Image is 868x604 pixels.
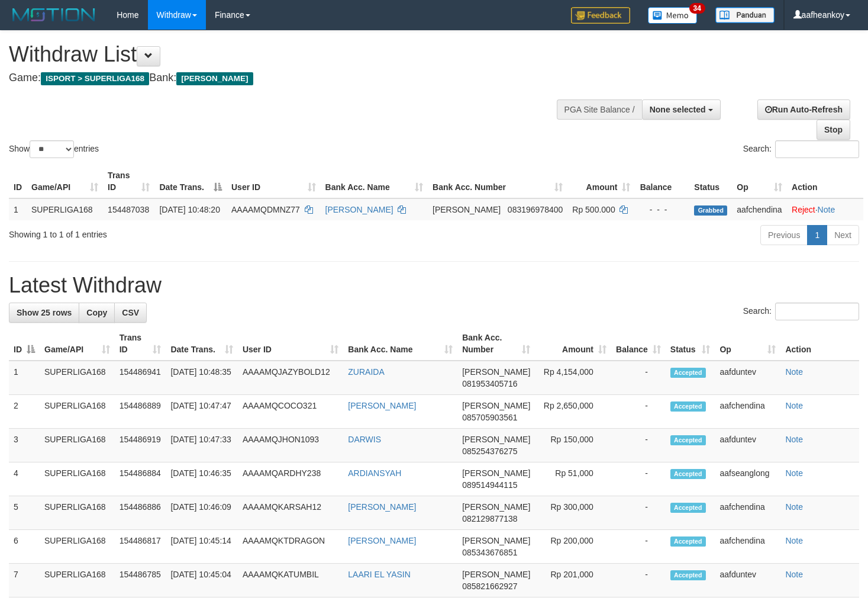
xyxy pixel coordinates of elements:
td: SUPERLIGA168 [40,395,115,429]
span: [PERSON_NAME] [462,435,530,444]
span: Accepted [670,401,706,412]
td: aafseanglong [715,462,780,496]
img: Feedback.jpg [571,7,630,24]
a: Run Auto-Refresh [757,99,850,120]
a: Note [785,502,803,512]
td: · [787,198,863,220]
td: SUPERLIGA168 [27,198,103,220]
th: Date Trans.: activate to sort column descending [154,165,227,198]
span: Copy [86,308,107,317]
th: Bank Acc. Number: activate to sort column ascending [457,327,535,361]
label: Search: [743,140,859,158]
span: Copy 082129877138 to clipboard [462,514,517,523]
a: [PERSON_NAME] [348,502,416,512]
input: Search: [775,303,859,320]
div: - - - [640,204,685,216]
td: SUPERLIGA168 [40,496,115,530]
td: SUPERLIGA168 [40,361,115,395]
label: Show entries [9,140,99,158]
td: SUPERLIGA168 [40,564,115,597]
td: aafduntev [715,429,780,462]
a: Note [785,536,803,545]
th: Game/API: activate to sort column ascending [40,327,115,361]
a: [PERSON_NAME] [325,205,393,214]
span: [DATE] 10:48:20 [159,205,220,214]
th: Amount: activate to sort column ascending [535,327,611,361]
th: Balance: activate to sort column ascending [611,327,666,361]
td: SUPERLIGA168 [40,429,115,462]
a: CSV [114,303,147,323]
span: Copy 085821662927 to clipboard [462,581,517,591]
td: Rp 2,650,000 [535,395,611,429]
span: [PERSON_NAME] [462,570,530,579]
span: [PERSON_NAME] [462,468,530,478]
td: 154486884 [115,462,166,496]
span: [PERSON_NAME] [462,401,530,410]
td: - [611,395,666,429]
span: Copy 085343676851 to clipboard [462,548,517,557]
th: Op: activate to sort column ascending [715,327,780,361]
td: SUPERLIGA168 [40,462,115,496]
span: AAAAMQDMNZ77 [231,205,300,214]
th: Amount: activate to sort column ascending [567,165,635,198]
td: 4 [9,462,40,496]
td: [DATE] 10:46:35 [166,462,238,496]
a: Reject [792,205,815,214]
td: - [611,496,666,530]
span: Accepted [670,435,706,445]
a: Copy [79,303,115,323]
td: AAAAMQARDHY238 [238,462,343,496]
span: Copy 085254376275 to clipboard [462,446,517,456]
td: AAAAMQKATUMBIL [238,564,343,597]
img: Button%20Memo.svg [648,7,698,24]
a: Show 25 rows [9,303,79,323]
td: 6 [9,530,40,564]
td: AAAAMQKTDRAGON [238,530,343,564]
td: aafchendina [715,530,780,564]
span: [PERSON_NAME] [462,536,530,545]
td: 154486919 [115,429,166,462]
td: - [611,429,666,462]
select: Showentries [30,140,74,158]
span: ISPORT > SUPERLIGA168 [41,72,149,85]
span: Copy 081953405716 to clipboard [462,379,517,388]
a: LAARI EL YASIN [348,570,411,579]
td: Rp 300,000 [535,496,611,530]
td: - [611,361,666,395]
td: [DATE] 10:46:09 [166,496,238,530]
a: Note [785,367,803,377]
td: 154486817 [115,530,166,564]
span: Accepted [670,570,706,580]
th: ID: activate to sort column descending [9,327,40,361]
th: User ID: activate to sort column ascending [227,165,321,198]
td: Rp 4,154,000 [535,361,611,395]
span: [PERSON_NAME] [462,502,530,512]
span: Copy 089514944115 to clipboard [462,480,517,490]
th: Op: activate to sort column ascending [732,165,787,198]
span: Accepted [670,368,706,378]
span: None selected [650,105,706,114]
td: 5 [9,496,40,530]
a: Note [785,570,803,579]
td: [DATE] 10:47:33 [166,429,238,462]
td: 2 [9,395,40,429]
td: - [611,564,666,597]
th: ID [9,165,27,198]
span: Show 25 rows [17,308,72,317]
td: 7 [9,564,40,597]
a: Note [785,468,803,478]
td: [DATE] 10:45:04 [166,564,238,597]
td: aafchendina [715,496,780,530]
td: - [611,462,666,496]
a: Note [785,435,803,444]
td: aafduntev [715,361,780,395]
div: PGA Site Balance / [557,99,642,120]
span: [PERSON_NAME] [176,72,253,85]
th: User ID: activate to sort column ascending [238,327,343,361]
td: 1 [9,361,40,395]
label: Search: [743,303,859,320]
td: aafchendina [732,198,787,220]
a: Next [827,225,859,245]
td: 154486889 [115,395,166,429]
th: Status [689,165,732,198]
